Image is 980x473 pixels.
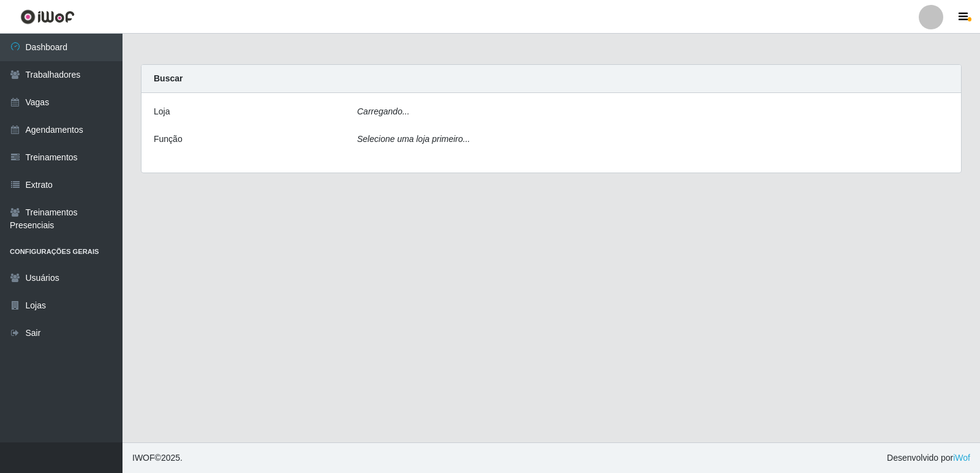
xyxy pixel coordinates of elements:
strong: Buscar [154,73,183,83]
span: Desenvolvido por [887,452,970,464]
img: CoreUI Logo [20,9,75,24]
i: Selecione uma loja primeiro... [357,134,470,144]
a: iWof [953,453,970,463]
span: © 2025 . [132,452,183,464]
i: Carregando... [357,106,410,116]
span: IWOF [132,453,155,463]
label: Função [154,133,183,146]
label: Loja [154,105,170,118]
